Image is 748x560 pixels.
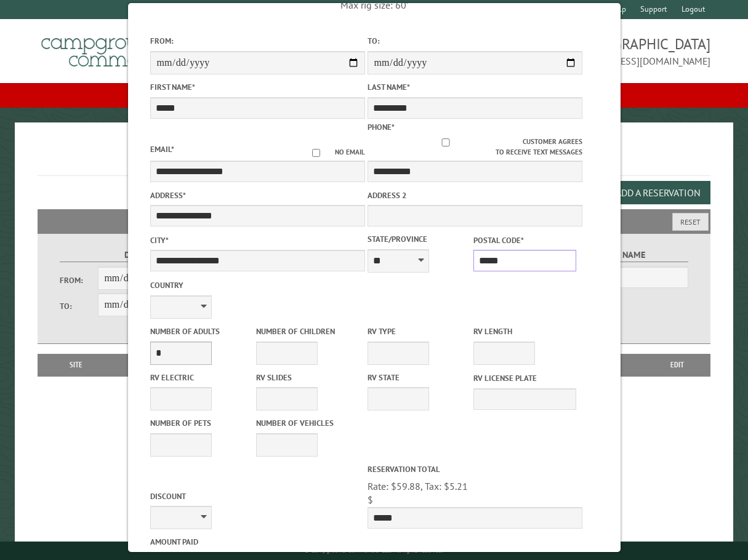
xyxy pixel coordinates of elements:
[150,536,365,548] label: Amount paid
[368,326,471,337] label: RV Type
[368,233,471,245] label: State/Province
[60,300,99,312] label: To:
[605,181,710,204] button: Add a Reservation
[368,81,582,93] label: Last Name
[44,354,109,376] th: Site
[368,494,373,506] span: $
[150,144,174,154] label: Email
[473,372,576,384] label: RV License Plate
[150,372,254,383] label: RV Electric
[38,209,711,233] h2: Filters
[368,35,582,47] label: To:
[368,463,582,475] label: Reservation Total
[304,546,443,554] small: © Campground Commander LLC. All rights reserved.
[60,248,214,262] label: Dates
[38,24,191,72] img: Campground Commander
[150,234,365,246] label: City
[368,190,582,201] label: Address 2
[150,190,365,201] label: Address
[368,137,582,158] label: Customer agrees to receive text messages
[38,142,711,176] h1: Reservations
[150,326,254,337] label: Number of Adults
[150,81,365,93] label: First Name
[297,147,365,158] label: No email
[368,122,395,132] label: Phone
[643,354,710,376] th: Edit
[368,480,468,492] span: Rate: $59.88, Tax: $5.21
[150,490,365,502] label: Discount
[60,274,99,286] label: From:
[108,354,194,376] th: Dates
[150,279,365,291] label: Country
[368,138,523,146] input: Customer agrees to receive text messages
[672,213,709,231] button: Reset
[150,417,254,429] label: Number of Pets
[473,234,576,246] label: Postal Code
[255,372,359,383] label: RV Slides
[473,326,576,337] label: RV Length
[297,149,335,157] input: No email
[255,417,359,429] label: Number of Vehicles
[150,35,365,47] label: From:
[368,372,471,383] label: RV State
[255,326,359,337] label: Number of Children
